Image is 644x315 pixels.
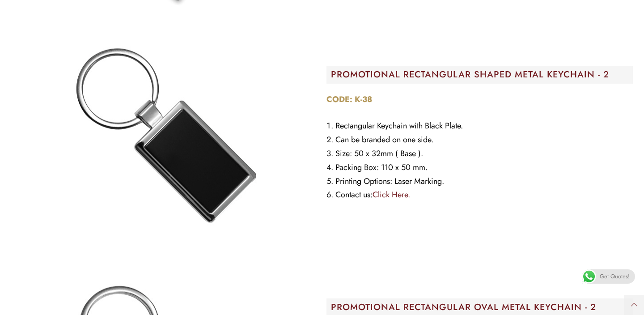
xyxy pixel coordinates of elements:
[600,269,630,284] span: Get Quotes!
[331,303,633,312] h2: PROMOTIONAL RECTANGULAR OVAL METAL KEYCHAIN​ - 2
[326,133,633,147] li: Can be branded on one side.
[326,188,633,202] li: Contact us:
[331,70,633,79] h2: PROMOTIONAL RECTANGULAR SHAPED METAL KEYCHAIN​ - 2
[381,148,421,159] span: mm ( Base )
[326,147,633,161] li: Size: 50 x 32 .
[326,175,633,188] li: Printing Options: Laser Marking.
[373,189,410,200] a: Click Here.
[326,161,633,175] li: Packing Box: 110 x 50 mm.
[335,120,463,132] span: Rectangular Keychain with Black Plate.
[326,94,372,105] strong: CODE: K-38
